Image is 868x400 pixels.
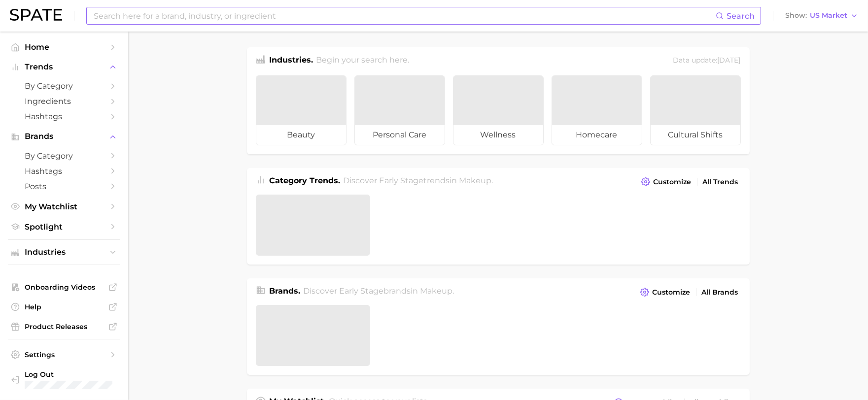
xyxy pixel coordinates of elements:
span: wellness [453,125,543,145]
a: Product Releases [8,319,120,334]
span: Product Releases [25,322,104,331]
a: Hashtags [8,109,120,124]
a: by Category [8,78,120,94]
span: homecare [552,125,642,145]
a: All Trends [700,175,741,189]
img: SPATE [10,9,62,21]
div: Data update: [DATE] [673,54,741,67]
span: Category Trends . [270,176,341,185]
span: Home [25,42,104,52]
span: Log Out [25,370,117,379]
a: by Category [8,148,120,164]
span: Settings [25,350,104,359]
span: personal care [355,125,445,145]
span: Brands [25,132,104,141]
span: Customize [654,178,692,186]
span: Industries [25,248,104,257]
span: makeup [459,176,491,185]
span: Onboarding Videos [25,283,104,292]
button: Industries [8,245,120,260]
a: Help [8,300,120,314]
a: cultural shifts [650,75,741,145]
a: homecare [552,75,642,145]
a: wellness [453,75,544,145]
span: All Trends [703,178,738,186]
span: Posts [25,182,104,191]
span: beauty [256,125,346,145]
span: Help [25,302,104,311]
span: cultural shifts [651,125,740,145]
span: Customize [653,288,691,297]
a: personal care [354,75,445,145]
span: Discover Early Stage trends in . [343,176,493,185]
span: My Watchlist [25,202,104,211]
button: ShowUS Market [783,9,861,22]
span: by Category [25,151,104,161]
span: Spotlight [25,222,104,232]
span: Discover Early Stage brands in . [303,286,454,296]
a: Ingredients [8,94,120,109]
a: All Brands [699,286,741,299]
h2: Begin your search here. [316,54,409,67]
a: Settings [8,347,120,362]
span: by Category [25,81,104,91]
a: Hashtags [8,164,120,179]
button: Brands [8,129,120,144]
span: Ingredients [25,97,104,106]
a: Log out. Currently logged in with e-mail caitlin.delaney@loreal.com. [8,367,120,392]
a: Onboarding Videos [8,280,120,295]
h1: Industries. [270,54,313,67]
span: makeup [420,286,452,296]
span: Search [727,11,755,21]
a: Posts [8,179,120,194]
span: Trends [25,63,104,71]
button: Customize [639,175,694,189]
a: My Watchlist [8,199,120,214]
button: Trends [8,60,120,74]
input: Search here for a brand, industry, or ingredient [93,7,716,24]
button: Customize [638,285,693,299]
span: US Market [810,13,847,18]
a: Spotlight [8,219,120,234]
span: All Brands [702,288,738,297]
a: beauty [256,75,347,145]
span: Hashtags [25,112,104,121]
a: Home [8,39,120,55]
span: Hashtags [25,167,104,176]
span: Brands . [270,286,301,296]
span: Show [785,13,807,18]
